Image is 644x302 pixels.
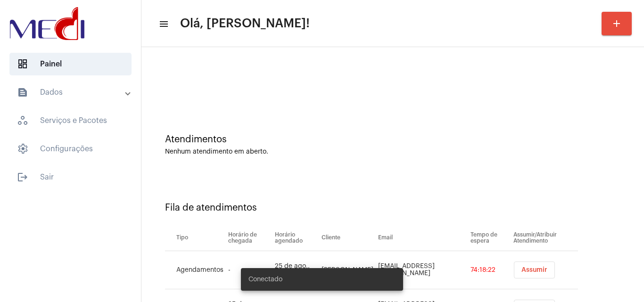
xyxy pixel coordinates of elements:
mat-icon: add [611,18,622,29]
th: Cliente [319,225,376,251]
span: Olá, [PERSON_NAME]! [180,16,310,31]
span: Painel [9,53,132,75]
td: 25 de ago., 12:15 [272,251,319,289]
span: Conectado [248,275,282,284]
td: [PERSON_NAME] [319,251,376,289]
span: sidenav icon [17,58,28,70]
button: Assumir [514,261,555,278]
div: Nenhum atendimento em aberto. [165,148,620,155]
div: Atendimentos [165,134,620,145]
th: Tipo [165,225,226,251]
mat-icon: sidenav icon [17,87,28,98]
div: Fila de atendimentos [165,203,620,213]
img: d3a1b5fa-500b-b90f-5a1c-719c20e9830b.png [8,5,87,42]
span: sidenav icon [17,143,28,155]
th: Assumir/Atribuir Atendimento [511,225,578,251]
span: Sair [9,166,132,188]
td: - [226,251,272,289]
mat-panel-title: Dados [17,87,126,98]
th: Email [376,225,468,251]
mat-icon: sidenav icon [17,171,28,183]
td: Agendamentos [165,251,226,289]
th: Horário de chegada [226,225,272,251]
mat-expansion-panel-header: sidenav iconDados [6,81,141,104]
span: Serviços e Pacotes [9,109,132,132]
th: Tempo de espera [468,225,511,251]
mat-icon: sidenav icon [158,18,168,30]
td: [EMAIL_ADDRESS][DOMAIN_NAME] [376,251,468,289]
span: sidenav icon [17,115,28,126]
th: Horário agendado [272,225,319,251]
mat-chip-list: selection [513,261,578,278]
span: Configurações [9,138,132,160]
span: Assumir [521,267,547,273]
td: 74:18:22 [468,251,511,289]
